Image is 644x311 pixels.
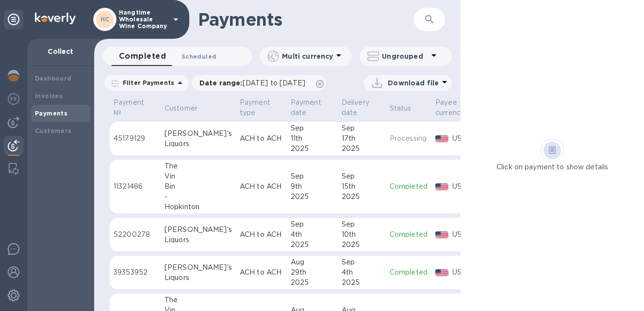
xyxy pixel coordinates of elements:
[240,229,283,240] p: ACH to ACH
[165,171,232,181] div: Vin
[390,103,412,114] p: Status
[165,181,232,192] div: Bin
[390,103,424,114] span: Status
[452,229,477,240] p: USD
[119,49,166,63] span: Completed
[452,133,477,144] p: USD
[35,127,72,134] b: Customers
[165,103,210,114] span: Customer
[342,229,382,240] div: 10th
[342,278,382,288] div: 2025
[342,133,382,144] div: 17th
[114,181,157,192] p: 11321486
[35,13,76,24] img: Logo
[240,181,283,192] p: ACH to ACH
[192,75,326,91] div: Date range:[DATE] to [DATE]
[165,202,232,212] div: Hopkinton
[243,79,305,87] span: [DATE] to [DATE]
[291,144,334,154] div: 2025
[390,181,428,192] p: Completed
[342,192,382,202] div: 2025
[119,79,174,87] p: Filter Payments
[452,267,477,278] p: USD
[199,78,310,88] p: Date range :
[291,171,334,181] div: Sep
[291,278,334,288] div: 2025
[291,123,334,133] div: Sep
[342,171,382,181] div: Sep
[165,295,232,305] div: The
[4,10,23,29] div: Unpin categories
[114,98,157,118] span: Payment №
[165,129,232,139] div: [PERSON_NAME]'s
[114,133,157,144] p: 45179129
[291,133,334,144] div: 11th
[240,98,270,118] p: Payment type
[291,192,334,202] div: 2025
[342,123,382,133] div: Sep
[435,98,477,118] span: Payee currency
[114,98,144,118] p: Payment №
[165,103,198,114] p: Customer
[282,51,333,61] p: Multi currency
[114,267,157,278] p: 39353952
[342,267,382,278] div: 4th
[182,51,216,62] span: Scheduled
[165,235,232,245] div: Liquors
[435,183,448,190] img: USD
[198,9,414,30] h1: Payments
[291,257,334,267] div: Aug
[390,229,428,240] p: Completed
[114,229,157,240] p: 52200278
[390,133,428,144] p: Processing
[452,181,477,192] p: USD
[435,269,448,276] img: USD
[342,98,369,118] p: Delivery date
[35,47,86,56] p: Collect
[165,262,232,273] div: [PERSON_NAME]'s
[342,257,382,267] div: Sep
[240,98,283,118] span: Payment type
[342,240,382,250] div: 2025
[342,219,382,229] div: Sep
[165,161,232,171] div: The
[165,225,232,235] div: [PERSON_NAME]'s
[165,192,232,202] div: -
[291,240,334,250] div: 2025
[342,181,382,192] div: 15th
[8,93,19,105] img: Foreign exchange
[100,16,110,23] b: HC
[165,273,232,283] div: Liquors
[388,78,439,88] p: Download file
[165,139,232,149] div: Liquors
[342,98,382,118] span: Delivery date
[291,98,321,118] p: Payment date
[342,144,382,154] div: 2025
[435,231,448,238] img: USD
[382,51,428,61] p: Ungrouped
[35,75,72,82] b: Dashboard
[496,162,608,172] p: Click on payment to show details
[435,98,464,118] p: Payee currency
[291,98,334,118] span: Payment date
[119,9,167,30] p: Hangtime Wholesale Wine Company
[291,181,334,192] div: 9th
[291,229,334,240] div: 4th
[291,267,334,278] div: 29th
[35,110,67,117] b: Payments
[35,92,63,99] b: Invoices
[240,267,283,278] p: ACH to ACH
[291,219,334,229] div: Sep
[240,133,283,144] p: ACH to ACH
[390,267,428,278] p: Completed
[435,135,448,142] img: USD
